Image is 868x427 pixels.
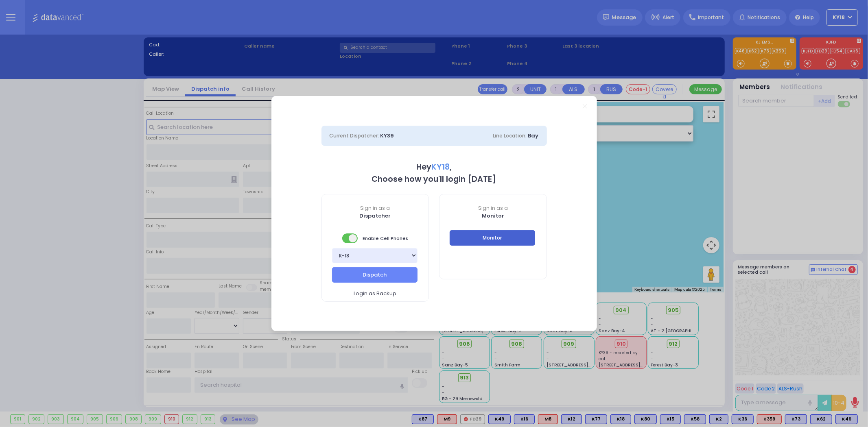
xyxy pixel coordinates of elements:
span: Current Dispatcher: [330,132,379,139]
b: Hey , [416,161,452,172]
b: Choose how you'll login [DATE] [372,174,496,185]
span: Bay [528,132,539,139]
span: Login as Backup [354,290,396,298]
a: Close [583,104,587,109]
span: KY39 [380,132,394,139]
b: Monitor [482,212,504,220]
button: Dispatch [332,267,418,283]
span: Enable Cell Phones [342,233,408,244]
span: Sign in as a [322,205,429,212]
span: KY18 [431,161,450,172]
b: Dispatcher [359,212,391,220]
span: Line Location: [493,132,527,139]
button: Monitor [450,230,535,246]
span: Sign in as a [439,205,547,212]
